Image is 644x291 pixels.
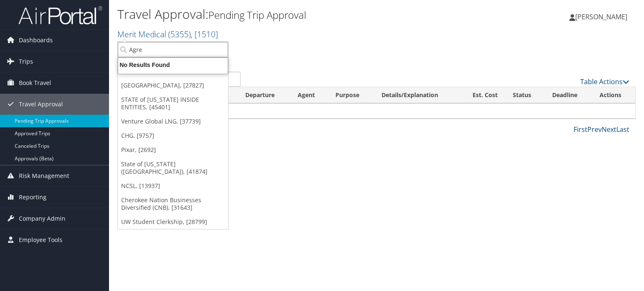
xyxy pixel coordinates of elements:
a: Table Actions [580,77,629,86]
a: Venture Global LNG, [37739] [118,114,228,129]
th: Details/Explanation [374,87,458,103]
span: Travel Approval [19,94,63,115]
th: Actions [592,87,635,103]
a: NCSL, [13937] [118,179,228,193]
span: Risk Management [19,165,69,186]
a: Next [602,125,616,134]
span: Employee Tools [19,229,62,250]
a: CHG, [9757] [118,129,228,143]
span: Company Admin [19,208,65,229]
a: Cherokee Nation Businesses Diversified (CNB), [31643] [118,193,228,215]
a: Last [616,125,629,134]
div: No Results Found [113,61,233,69]
span: Trips [19,51,33,72]
td: No travel approvals pending [118,103,635,118]
th: Agent [290,87,328,103]
th: Status: activate to sort column ascending [505,87,545,103]
th: Departure: activate to sort column ascending [238,87,290,103]
a: [PERSON_NAME] [569,4,636,29]
th: Deadline: activate to sort column descending [545,87,592,103]
th: Est. Cost: activate to sort column ascending [458,87,505,103]
a: First [574,125,587,134]
a: Pixar, [2692] [118,143,228,157]
span: Book Travel [19,72,51,93]
span: , [ 1510 ] [191,28,218,40]
input: Search Accounts [118,42,228,57]
p: Filter: [117,44,463,55]
a: Merit Medical [117,28,218,40]
a: [GEOGRAPHIC_DATA], [27827] [118,78,228,93]
img: airportal-logo.png [18,5,102,25]
a: STATE of [US_STATE] INSIDE ENTITIES, [45401] [118,93,228,114]
span: ( 5355 ) [168,28,191,40]
a: State of [US_STATE] ([GEOGRAPHIC_DATA]), [41874] [118,157,228,179]
small: Pending Trip Approval [208,8,306,22]
span: Dashboards [19,30,53,51]
span: Reporting [19,187,47,208]
h1: Travel Approval: [117,5,463,23]
a: Prev [587,125,602,134]
span: [PERSON_NAME] [575,12,627,21]
a: UW Student Clerkship, [28799] [118,215,228,229]
th: Purpose [328,87,374,103]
